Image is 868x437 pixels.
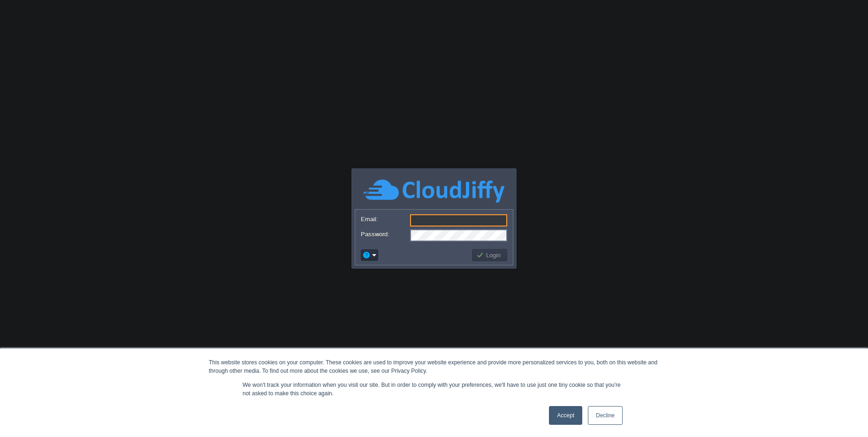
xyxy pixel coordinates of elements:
img: CloudJiffy [364,178,504,204]
a: Decline [588,406,623,425]
button: Login [476,251,503,259]
label: Password: [361,229,409,239]
p: We won't track your information when you visit our site. But in order to comply with your prefere... [243,381,625,398]
label: Email: [361,214,409,224]
a: Accept [549,406,582,425]
div: This website stores cookies on your computer. These cookies are used to improve your website expe... [209,358,659,375]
